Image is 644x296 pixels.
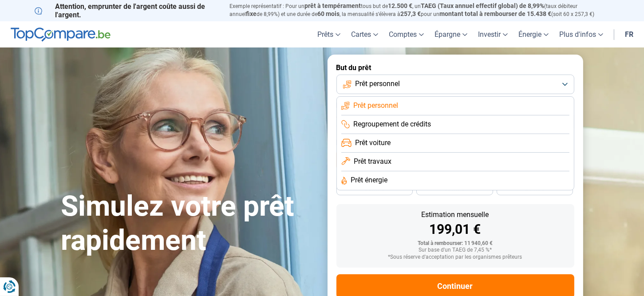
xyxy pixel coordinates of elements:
[344,247,567,253] div: Sur base d'un TAEG de 7,45 %*
[525,186,545,191] span: 24 mois
[353,119,431,129] span: Regroupement de crédits
[35,2,219,19] p: Attention, emprunter de l'argent coûte aussi de l'argent.
[312,21,346,47] a: Prêts
[336,75,574,94] button: Prêt personnel
[354,157,391,166] span: Prêt travaux
[401,10,421,17] span: 257,3 €
[353,101,398,111] span: Prêt personnel
[230,2,610,18] p: Exemple représentatif : Pour un tous but de , un (taux débiteur annuel de 8,99%) et une durée de ...
[513,21,554,47] a: Énergie
[383,21,429,47] a: Comptes
[336,63,574,72] label: But du prêt
[346,21,383,47] a: Cartes
[620,21,639,47] a: fr
[344,254,567,260] div: *Sous réserve d'acceptation par les organismes prêteurs
[445,186,464,191] span: 30 mois
[355,138,391,148] span: Prêt voiture
[351,175,387,185] span: Prêt énergie
[246,10,257,17] span: fixe
[440,10,552,17] span: montant total à rembourser de 15.438 €
[318,10,340,17] span: 60 mois
[355,79,400,89] span: Prêt personnel
[344,211,567,218] div: Estimation mensuelle
[473,21,513,47] a: Investir
[344,223,567,236] div: 199,01 €
[11,28,111,42] img: TopCompare
[388,2,413,9] span: 12.500 €
[429,21,473,47] a: Épargne
[305,2,361,9] span: prêt à tempérament
[61,189,317,258] h1: Simulez votre prêt rapidement
[344,241,567,247] div: Total à rembourser: 11 940,60 €
[421,2,545,9] span: TAEG (Taux annuel effectif global) de 8,99%
[554,21,608,47] a: Plus d'infos
[365,186,384,191] span: 36 mois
